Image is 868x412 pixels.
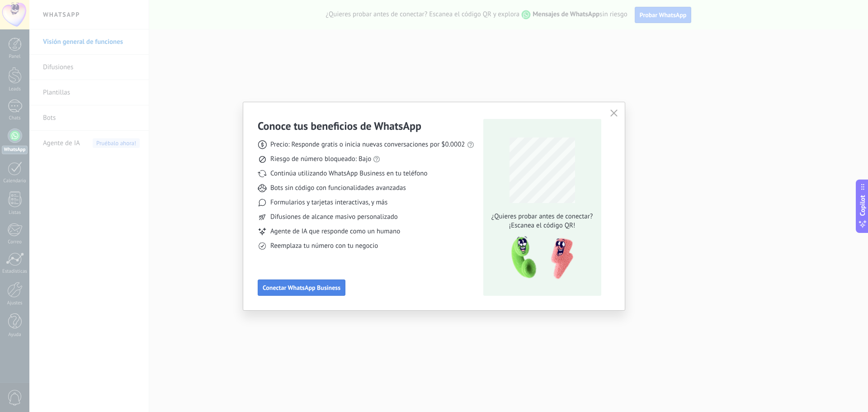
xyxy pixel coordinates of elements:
[489,212,595,221] span: ¿Quieres probar antes de conectar?
[504,234,575,282] img: qr-pic-1x.png
[858,195,867,216] span: Copilot
[270,169,427,178] span: Continúa utilizando WhatsApp Business en tu teléfono
[270,155,371,164] span: Riesgo de número bloqueado: Bajo
[489,221,595,230] span: ¡Escanea el código QR!
[270,140,465,149] span: Precio: Responde gratis o inicia nuevas conversaciones por $0.0002
[270,198,387,207] span: Formularios y tarjetas interactivas, y más
[270,184,406,193] span: Bots sin código con funcionalidades avanzadas
[263,284,340,291] span: Conectar WhatsApp Business
[258,119,421,133] h3: Conoce tus beneficios de WhatsApp
[258,279,345,296] button: Conectar WhatsApp Business
[270,227,400,236] span: Agente de IA que responde como un humano
[270,242,378,251] span: Reemplaza tu número con tu negocio
[270,213,398,222] span: Difusiones de alcance masivo personalizado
